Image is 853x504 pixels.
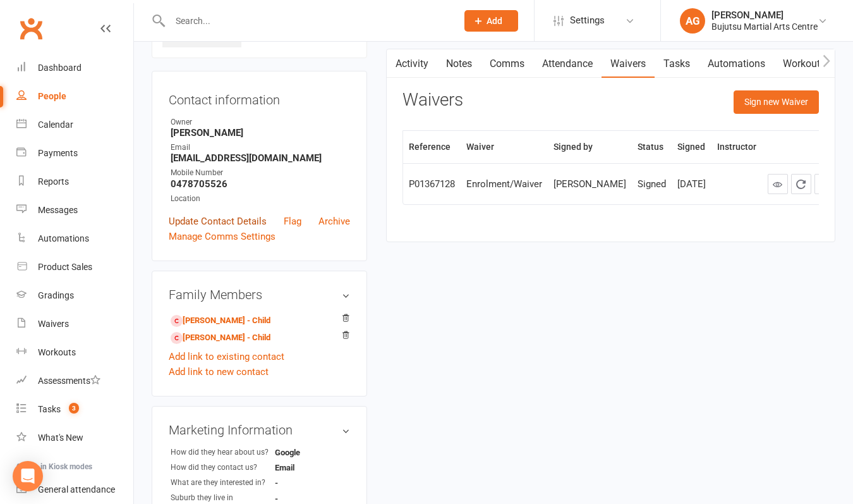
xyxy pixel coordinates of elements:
[38,120,73,130] div: Calendar
[655,49,699,78] a: Tasks
[171,314,270,328] a: [PERSON_NAME] - Child
[409,179,455,190] div: P01367128
[16,424,133,452] a: What's New
[16,395,133,424] a: Tasks 3
[481,49,533,78] a: Comms
[16,310,133,338] a: Waivers
[533,49,602,78] a: Attendance
[171,331,270,345] a: [PERSON_NAME] - Child
[171,193,350,205] div: Location
[171,116,350,128] div: Owner
[570,6,605,35] span: Settings
[169,88,350,107] h3: Contact information
[16,111,133,139] a: Calendar
[169,423,350,437] h3: Marketing Information
[284,214,301,229] a: Flag
[464,10,518,32] button: Add
[38,290,74,300] div: Gradings
[38,91,66,101] div: People
[171,446,275,458] div: How did they hear about us?
[711,131,762,163] th: Instructor
[171,167,350,179] div: Mobile Number
[275,494,348,503] strong: -
[38,376,100,386] div: Assessments
[171,492,275,504] div: Suburb they live in
[16,367,133,395] a: Assessments
[275,448,348,457] strong: Google
[632,131,672,163] th: Status
[387,49,437,78] a: Activity
[171,142,350,154] div: Email
[169,349,284,364] a: Add link to existing contact
[166,12,448,30] input: Search...
[602,49,655,78] a: Waivers
[38,484,115,495] div: General attendance
[16,139,133,168] a: Payments
[461,131,548,163] th: Waiver
[711,9,818,21] div: [PERSON_NAME]
[275,478,348,488] strong: -
[437,49,481,78] a: Notes
[672,131,711,163] th: Signed
[734,90,819,113] button: Sign new Waiver
[38,262,92,272] div: Product Sales
[38,319,69,329] div: Waivers
[774,49,834,78] a: Workouts
[171,462,275,474] div: How did they contact us?
[171,178,350,190] strong: 0478705526
[16,82,133,111] a: People
[38,176,69,187] div: Reports
[169,364,269,379] a: Add link to new contact
[16,281,133,310] a: Gradings
[403,131,461,163] th: Reference
[169,288,350,302] h3: Family Members
[38,404,61,414] div: Tasks
[487,16,502,26] span: Add
[16,54,133,82] a: Dashboard
[251,31,351,42] span: [DEMOGRAPHIC_DATA]
[699,49,774,78] a: Automations
[554,179,626,190] div: [PERSON_NAME]
[13,461,43,491] div: Open Intercom Messenger
[402,90,463,110] h3: Waivers
[16,168,133,196] a: Reports
[38,148,78,158] div: Payments
[169,229,275,244] a: Manage Comms Settings
[638,179,666,190] div: Signed
[677,179,706,190] div: [DATE]
[171,127,350,138] strong: [PERSON_NAME]
[38,233,89,243] div: Automations
[171,477,275,489] div: What are they interested in?
[16,338,133,367] a: Workouts
[169,214,267,229] a: Update Contact Details
[16,196,133,224] a: Messages
[69,403,79,414] span: 3
[38,205,78,215] div: Messages
[15,13,47,44] a: Clubworx
[16,476,133,504] a: General attendance kiosk mode
[711,21,818,32] div: Bujutsu Martial Arts Centre
[38,347,76,357] div: Workouts
[275,463,348,472] strong: Email
[171,152,350,164] strong: [EMAIL_ADDRESS][DOMAIN_NAME]
[16,224,133,253] a: Automations
[38,433,83,443] div: What's New
[466,179,542,190] div: Enrolment/Waiver
[680,8,705,34] div: AG
[16,253,133,281] a: Product Sales
[38,63,82,73] div: Dashboard
[318,214,350,229] a: Archive
[548,131,632,163] th: Signed by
